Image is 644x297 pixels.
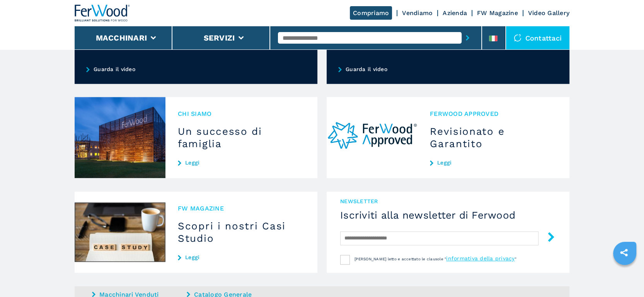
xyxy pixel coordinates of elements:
a: Azienda [443,9,467,17]
a: FW Magazine [477,9,518,17]
h3: Scopri i nostri Casi Studio [178,220,305,244]
h3: Revisionato e Garantito [430,125,557,150]
a: Guarda il video [327,54,569,84]
button: submit-button [538,229,556,247]
img: Revisionato e Garantito [327,97,417,178]
img: Scopri i nostri Casi Studio [75,192,165,273]
a: Leggi [178,160,305,166]
a: Leggi [430,160,557,166]
a: Vendiamo [402,9,433,17]
button: Servizi [203,33,235,42]
h4: Iscriviti alla newsletter di Ferwood [340,209,556,221]
iframe: Chat [611,262,638,291]
a: informativa della privacy [446,255,515,261]
a: Video Gallery [528,9,569,17]
span: [PERSON_NAME] letto e accettato le clausole " [354,257,446,261]
span: FW MAGAZINE [178,204,305,213]
a: Leggi [178,254,305,260]
img: Un successo di famiglia [75,97,165,178]
button: Macchinari [96,33,147,42]
span: " [515,257,516,261]
a: sharethis [614,243,634,262]
img: Ferwood [75,5,130,22]
a: Compriamo [350,6,392,20]
span: Ferwood Approved [430,109,557,118]
span: NEWSLETTER [340,197,556,205]
h3: Un successo di famiglia [178,125,305,150]
button: submit-button [462,29,474,47]
span: Chi siamo [178,109,305,118]
img: Contattaci [514,34,521,42]
a: Guarda il video [75,54,317,84]
div: Contattaci [506,26,570,49]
